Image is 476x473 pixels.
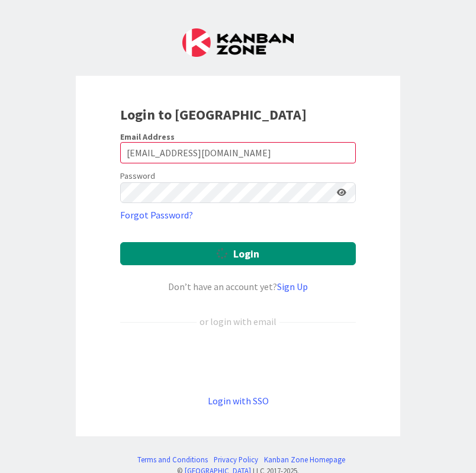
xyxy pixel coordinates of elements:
a: Terms and Conditions [137,454,208,465]
a: Sign Up [277,281,308,292]
button: Login [120,242,356,265]
a: Login with SSO [208,395,269,407]
b: Login to [GEOGRAPHIC_DATA] [120,105,307,124]
label: Password [120,170,155,182]
a: Privacy Policy [214,454,258,465]
iframe: Sign in with Google Button [114,348,362,374]
a: Forgot Password? [120,208,193,222]
label: Email Address [120,131,175,142]
div: or login with email [197,314,279,329]
div: Don’t have an account yet? [120,279,356,294]
img: Kanban Zone [182,28,294,57]
a: Kanban Zone Homepage [264,454,345,465]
